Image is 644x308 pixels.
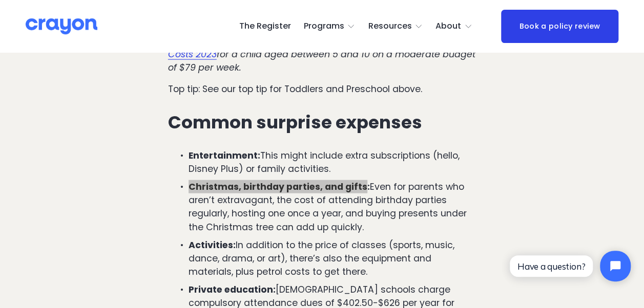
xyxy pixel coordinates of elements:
iframe: Tidio Chat [501,242,639,290]
span: Programs [304,19,344,34]
strong: Private education: [189,283,276,296]
a: The Register [239,18,291,35]
span: About [435,19,461,34]
p: Even for parents who aren’t extravagant, the cost of attending birthday parties regularly, hostin... [189,180,476,234]
p: In addition to the price of classes (sports, music, dance, drama, or art), there’s also the equip... [189,238,476,279]
p: This might include extra subscriptions (hello, Disney Plus) or family activities. [189,149,476,176]
a: folder dropdown [304,18,356,35]
h3: Common surprise expenses [168,113,476,133]
a: folder dropdown [368,18,423,35]
strong: Entertainment: [189,149,260,162]
strong: Activities: [189,239,236,251]
span: Resources [368,19,411,34]
a: New Zealand Estimated Food Costs 2023 [168,35,461,60]
img: Crayon [26,17,97,35]
a: folder dropdown [435,18,472,35]
strong: Christmas, birthday parties, and gifts: [189,181,370,193]
p: Top tip: See our top tip for Toddlers and Preschool above. [168,82,476,96]
a: Book a policy review [501,10,618,43]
